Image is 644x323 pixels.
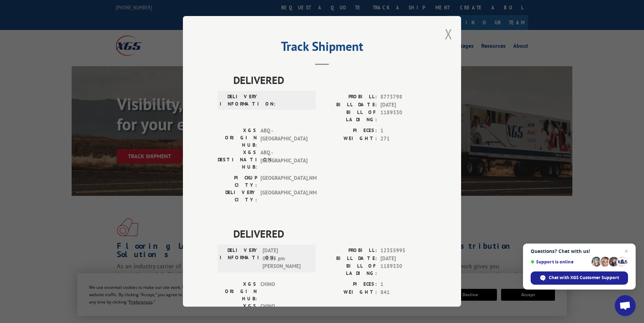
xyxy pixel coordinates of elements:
label: DELIVERY INFORMATION: [220,247,259,270]
label: DELIVERY CITY: [218,189,257,203]
label: BILL DATE: [322,101,377,109]
span: DELIVERED [233,226,426,241]
span: [DATE] 03:15 pm [PERSON_NAME] [263,247,309,270]
label: DELIVERY INFORMATION: [220,93,259,108]
label: PIECES: [322,280,377,289]
label: PIECES: [322,127,377,135]
button: Close modal [445,25,452,43]
span: 1189330 [380,109,426,123]
span: 1 [380,127,426,135]
h2: Track Shipment [218,41,426,55]
span: Support is online [531,259,589,264]
span: CHINO [260,280,307,302]
span: 1189330 [380,262,426,277]
div: Open chat [615,295,636,316]
span: 8773798 [380,93,426,101]
div: Chat with XGS Customer Support [531,271,628,285]
span: [GEOGRAPHIC_DATA] , NM [260,189,307,203]
label: BILL OF LADING: [322,262,377,277]
span: 12355995 [380,247,426,255]
label: PROBILL: [322,247,377,255]
label: XGS DESTINATION HUB: [218,149,257,171]
span: [GEOGRAPHIC_DATA] , NM [260,174,307,189]
span: 271 [380,135,426,143]
label: BILL OF LADING: [322,109,377,123]
label: XGS ORIGIN HUB: [218,280,257,302]
label: WEIGHT: [322,135,377,143]
span: DELIVERED [233,72,426,88]
span: [DATE] [380,255,426,263]
span: ABQ - [GEOGRAPHIC_DATA] [260,127,307,149]
span: Close chat [622,247,630,255]
span: 841 [380,289,426,297]
label: PROBILL: [322,93,377,101]
label: PICKUP CITY: [218,174,257,189]
span: [DATE] [380,101,426,109]
span: ABQ - [GEOGRAPHIC_DATA] [260,149,307,171]
label: WEIGHT: [322,289,377,297]
label: BILL DATE: [322,255,377,263]
span: 1 [380,280,426,289]
span: Chat with XGS Customer Support [549,275,619,281]
span: Questions? Chat with us! [531,248,628,254]
label: XGS ORIGIN HUB: [218,127,257,149]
